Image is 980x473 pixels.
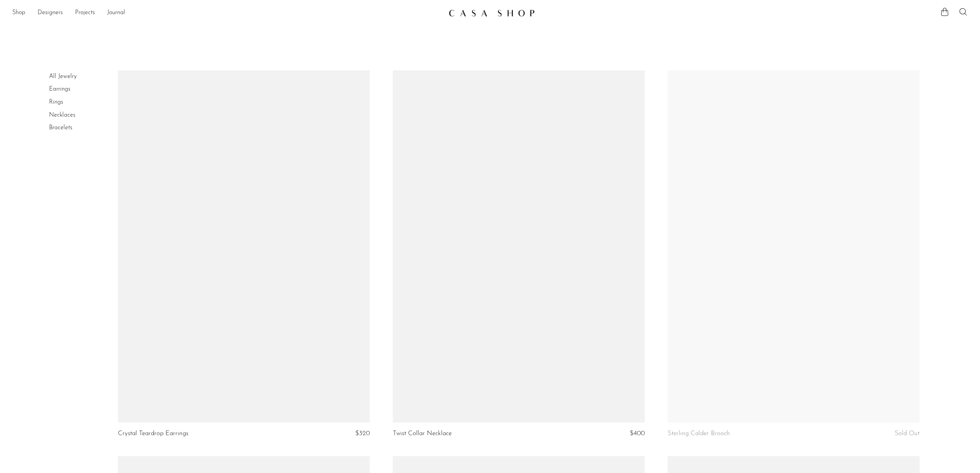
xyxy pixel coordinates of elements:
a: Shop [12,8,25,18]
a: Projects [75,8,95,18]
a: Necklaces [49,112,75,118]
a: Bracelets [49,125,72,131]
a: Sterling Calder Brooch [668,430,730,437]
a: Twist Collar Necklace [393,430,452,437]
a: Journal [107,8,125,18]
a: Crystal Teardrop Earrings [118,430,188,437]
a: Rings [49,99,63,105]
span: Sold Out [895,430,920,437]
a: All Jewelry [49,73,77,80]
span: $320 [355,430,370,437]
nav: Desktop navigation [12,7,443,20]
span: $400 [630,430,645,437]
ul: NEW HEADER MENU [12,7,443,20]
a: Designers [38,8,63,18]
a: Earrings [49,86,70,92]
